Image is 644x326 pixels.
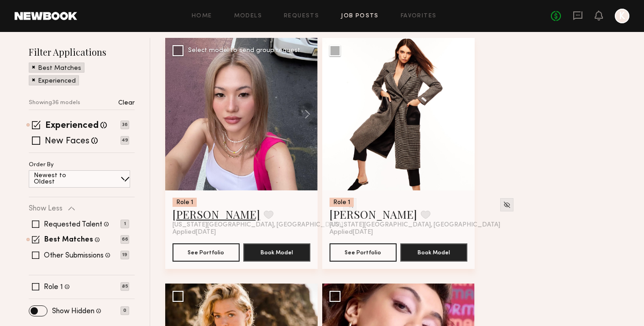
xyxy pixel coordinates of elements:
p: Newest to Oldest [34,173,88,185]
button: Book Model [400,243,467,262]
h2: Filter Applications [29,46,135,58]
a: Book Model [243,248,310,256]
label: Show Hidden [52,308,94,315]
p: Order By [29,162,54,168]
button: See Portfolio [330,243,397,262]
p: Show Less [29,205,63,212]
button: Book Model [243,243,310,262]
span: [US_STATE][GEOGRAPHIC_DATA], [GEOGRAPHIC_DATA] [330,221,500,229]
a: [PERSON_NAME] [173,207,260,221]
p: Experienced [38,78,76,84]
label: Other Submissions [44,252,104,259]
p: 49 [120,136,129,145]
p: Showing 36 models [29,100,80,106]
div: Select model to send group request [188,47,300,54]
label: Experienced [45,121,99,131]
p: 19 [120,251,129,259]
div: Applied [DATE] [173,229,310,236]
a: Book Model [400,248,467,256]
p: 66 [120,235,129,244]
a: Models [234,13,262,19]
label: Requested Talent [44,221,102,228]
a: K [615,9,629,23]
a: Favorites [401,13,437,19]
a: Home [192,13,212,19]
img: Unhide Model [503,201,511,209]
p: Clear [118,100,135,106]
button: See Portfolio [173,243,240,262]
div: Role 1 [173,198,197,207]
p: Best Matches [38,65,81,72]
p: 85 [120,282,129,291]
label: Role 1 [44,284,63,291]
span: [US_STATE][GEOGRAPHIC_DATA], [GEOGRAPHIC_DATA] [173,221,343,229]
a: [PERSON_NAME] [330,207,417,221]
p: 0 [120,306,129,315]
label: Best Matches [44,237,93,244]
div: Applied [DATE] [330,229,467,236]
a: Job Posts [341,13,379,19]
div: Role 1 [330,198,354,207]
a: Requests [284,13,319,19]
p: 36 [120,121,129,129]
p: 1 [120,220,129,228]
label: New Faces [45,137,89,146]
